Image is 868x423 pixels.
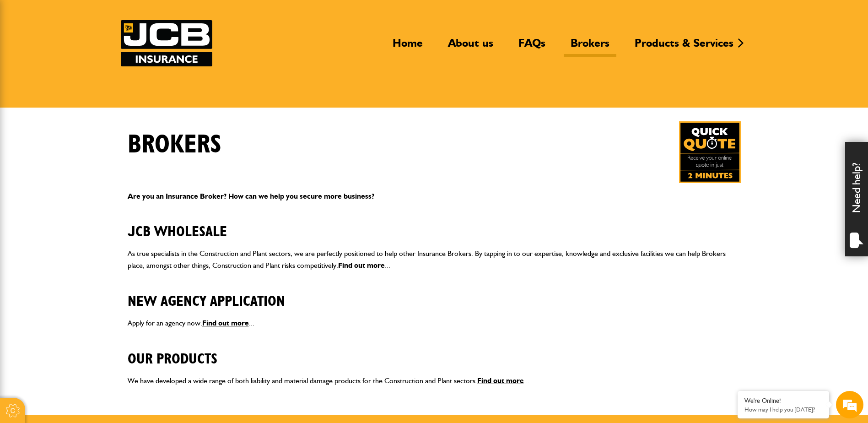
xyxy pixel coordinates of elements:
p: As true specialists in the Construction and Plant sectors, we are perfectly positioned to help ot... [128,248,741,271]
h2: Our Products [128,336,741,368]
img: JCB Insurance Services logo [121,20,212,66]
a: Get your insurance quote in just 2-minutes [679,121,741,183]
textarea: Type your message and hit 'Enter' [12,166,167,274]
div: Chat with us now [48,51,154,63]
a: Find out more [338,261,385,270]
div: We're Online! [744,397,822,405]
a: Home [386,36,430,57]
input: Enter your email address [12,112,167,132]
em: Start Chat [124,282,166,294]
h2: New Agency Application [128,279,741,310]
a: About us [441,36,500,57]
a: Brokers [564,36,616,57]
p: Apply for an agency now. ... [128,317,741,329]
img: d_20077148190_company_1631870298795_20077148190 [16,51,38,64]
h1: Brokers [128,130,221,160]
div: Need help? [845,142,868,256]
h2: JCB Wholesale [128,209,741,240]
img: Quick Quote [679,121,741,183]
p: How may I help you today? [744,406,822,413]
a: Products & Services [628,36,740,57]
input: Enter your last name [12,85,167,105]
a: Find out more [202,319,249,327]
div: Minimize live chat window [150,5,172,27]
a: Find out more [477,376,524,385]
p: Are you an Insurance Broker? How can we help you secure more business? [128,190,741,202]
input: Enter your phone number [12,139,167,159]
a: JCB Insurance Services [121,20,212,66]
a: FAQs [512,36,552,57]
p: We have developed a wide range of both liability and material damage products for the Constructio... [128,375,741,387]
